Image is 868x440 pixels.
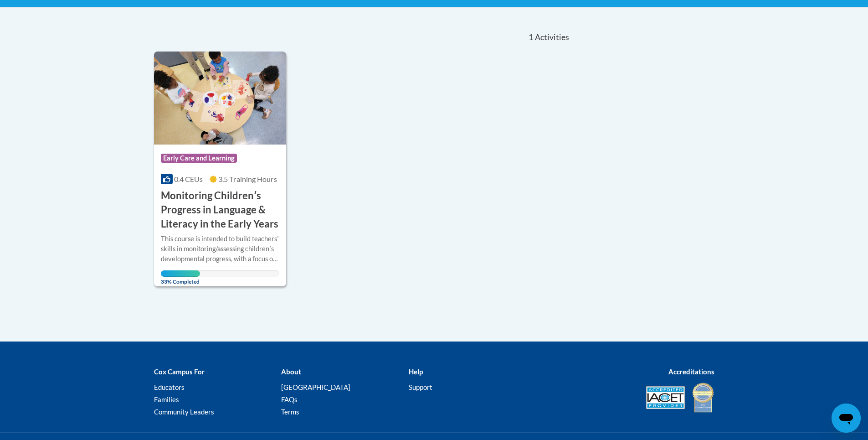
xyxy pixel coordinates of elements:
img: Course Logo [154,52,287,145]
b: About [281,368,301,376]
div: This course is intended to build teachersʹ skills in monitoring/assessing childrenʹs developmenta... [161,234,280,264]
h3: Monitoring Childrenʹs Progress in Language & Literacy in the Early Years [161,189,280,231]
a: Community Leaders [154,408,214,416]
span: 1 [529,32,533,42]
b: Accreditations [668,368,714,376]
a: Families [154,395,179,404]
a: FAQs [281,395,298,404]
span: Early Care and Learning [161,154,237,163]
iframe: Button to launch messaging window [832,404,861,433]
a: [GEOGRAPHIC_DATA] [281,383,350,391]
b: Cox Campus For [154,368,205,376]
span: 33% Completed [161,270,200,285]
a: Support [409,383,432,391]
div: Your progress [161,270,200,277]
a: Terms [281,408,299,416]
b: Help [409,368,423,376]
img: IDA® Accredited [692,382,714,414]
img: Accredited IACET® Provider [646,386,685,409]
span: Activities [535,32,569,42]
a: Course LogoEarly Care and Learning0.4 CEUs3.5 Training Hours Monitoring Childrenʹs Progress in La... [154,52,287,286]
span: 0.4 CEUs [174,175,203,183]
span: 3.5 Training Hours [218,175,277,183]
a: Educators [154,383,185,391]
